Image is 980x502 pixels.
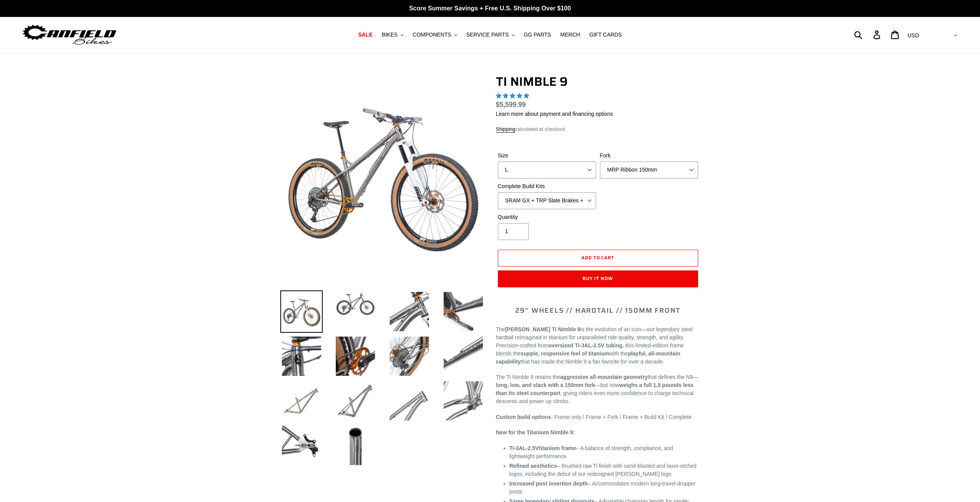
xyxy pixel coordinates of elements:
[280,380,323,422] img: Load image into Gallery viewer, TI NIMBLE 9
[556,30,584,40] a: MERCH
[498,152,596,160] label: Size
[354,30,376,40] a: SALE
[466,32,509,38] span: SERVICE PARTS
[589,32,622,38] span: GIFT CARDS
[509,445,539,451] span: Ti-3AL-2.5V
[520,30,555,40] a: GG PARTS
[498,250,698,267] button: Add to cart
[496,325,700,366] p: The is the evolution of an icon—our legendary steel hardtail reimagined in titanium for unparalle...
[382,32,397,38] span: BIKES
[509,444,700,460] li: – A balance of strength, compliance, and lightweight performance
[496,382,595,388] strong: long, low, and slack with a 150mm fork
[280,290,323,333] img: Load image into Gallery viewer, TI NIMBLE 9
[334,335,377,377] img: Load image into Gallery viewer, TI NIMBLE 9
[509,480,700,496] li: – Accommodates modern long-travel dropper posts
[498,213,596,221] label: Quantity
[442,290,484,333] img: Load image into Gallery viewer, TI NIMBLE 9
[585,30,626,40] a: GIFT CARDS
[442,335,484,377] img: Load image into Gallery viewer, TI NIMBLE 9
[560,32,580,38] span: MERCH
[462,30,518,40] button: SERVICE PARTS
[498,270,698,287] button: Buy it now
[524,32,551,38] span: GG PARTS
[334,380,377,422] img: Load image into Gallery viewer, TI NIMBLE 9
[496,101,526,108] span: $5,599.99
[496,414,551,420] strong: Custom build options
[509,445,576,451] strong: titanium frame
[496,125,700,133] div: calculated at checkout.
[334,290,377,317] img: Load image into Gallery viewer, TI NIMBLE 9
[496,382,694,396] strong: weighs a full 1.5 pounds less than its steel counterpart
[496,111,613,117] a: Learn more about payment and financing options
[581,254,615,261] span: Add to cart
[388,290,431,333] img: Load image into Gallery viewer, TI NIMBLE 9
[600,152,698,160] label: Fork
[560,374,648,380] strong: aggressive all-mountain geometry
[521,350,609,357] strong: supple, responsive feel of titanium
[496,373,700,405] p: The Ti Nimble 9 retains the that defines the N9— —but now , giving riders even more confidence to...
[509,463,557,469] strong: Refined aesthetics
[496,429,575,435] strong: New for the Titanium Nimble 9:
[280,335,323,377] img: Load image into Gallery viewer, TI NIMBLE 9
[505,326,581,332] strong: [PERSON_NAME] Ti Nimble 9
[21,23,117,47] img: Canfield Bikes
[409,30,461,40] button: COMPONENTS
[413,32,451,38] span: COMPONENTS
[509,480,588,487] strong: Increased post insertion depth
[509,462,700,478] li: – Brushed raw Ti finish with sand-blasted and laser-etched logos, including the debut of our rede...
[334,424,377,467] img: Load image into Gallery viewer, TI NIMBLE 9
[388,335,431,377] img: Load image into Gallery viewer, TI NIMBLE 9
[498,182,596,190] label: Complete Build Kits
[858,26,878,43] input: Search
[496,74,700,89] h1: TI NIMBLE 9
[358,32,372,38] span: SALE
[548,342,622,349] strong: oversized Ti-3AL-2.5V tubing
[378,30,407,40] button: BIKES
[496,126,516,133] a: Shipping
[442,380,484,422] img: Load image into Gallery viewer, TI NIMBLE 9
[388,380,431,422] img: Load image into Gallery viewer, TI NIMBLE 9
[496,93,531,99] span: 4.90 stars
[515,305,681,316] span: 29" WHEELS // HARDTAIL // 150MM FRONT
[280,424,323,467] img: Load image into Gallery viewer, TI NIMBLE 9
[496,413,700,421] p: . Frame only / Frame + Fork / Frame + Build Kit / Complete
